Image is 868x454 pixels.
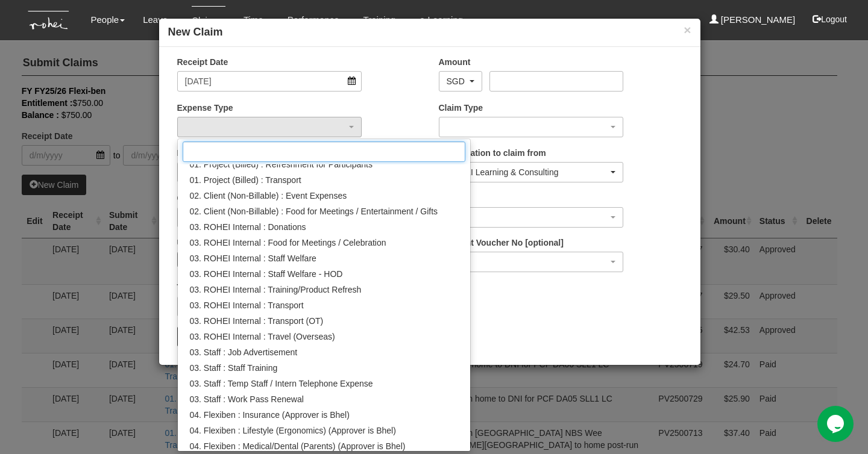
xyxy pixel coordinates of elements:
span: 01. Project (Billed) : Refreshment for Participants [190,158,373,170]
span: 03. Staff : Work Pass Renewal [190,393,304,405]
span: 01. Project (Billed) : Transport [190,174,301,186]
label: Payment Voucher No [optional] [439,237,564,249]
label: Organisation to claim from [439,147,546,159]
button: ROHEI Learning & Consulting [439,162,624,182]
span: 02. Client (Non-Billable) : Event Expenses [190,190,347,202]
button: × [684,23,691,36]
span: 03. ROHEI Internal : Training/Product Refresh [190,284,362,296]
button: SGD [439,71,482,92]
span: 03. ROHEI Internal : Staff Welfare [190,252,316,264]
span: 03. Staff : Job Advertisement [190,346,298,358]
span: 03. Staff : Staff Training [190,362,278,374]
span: 04. Flexiben : Medical/Dental (Parents) (Approver is Bhel) [190,440,406,452]
iframe: chat widget [817,406,856,442]
div: ROHEI Learning & Consulting [447,166,609,178]
span: 04. Flexiben : Insurance (Approver is Bhel) [190,409,350,421]
label: Receipt Date [177,56,228,68]
span: 03. ROHEI Internal : Transport [190,299,304,311]
input: Search [183,141,466,162]
span: 03. ROHEI Internal : Transport (OT) [190,315,324,327]
span: 03. Staff : Temp Staff / Intern Telephone Expense [190,378,373,390]
span: 03. ROHEI Internal : Donations [190,221,306,233]
span: 03. ROHEI Internal : Travel (Overseas) [190,331,335,343]
span: 03. ROHEI Internal : Staff Welfare - HOD [190,268,343,280]
label: Expense Type [177,102,233,114]
span: 02. Client (Non-Billable) : Food for Meetings / Entertainment / Gifts [190,205,438,217]
input: d/m/yyyy [177,71,362,92]
label: Claim Type [439,102,483,114]
div: SGD [447,75,467,87]
b: New Claim [168,26,223,38]
span: 03. ROHEI Internal : Food for Meetings / Celebration [190,237,386,249]
label: Amount [439,56,471,68]
span: 04. Flexiben : Lifestyle (Ergonomics) (Approver is Bhel) [190,424,396,437]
